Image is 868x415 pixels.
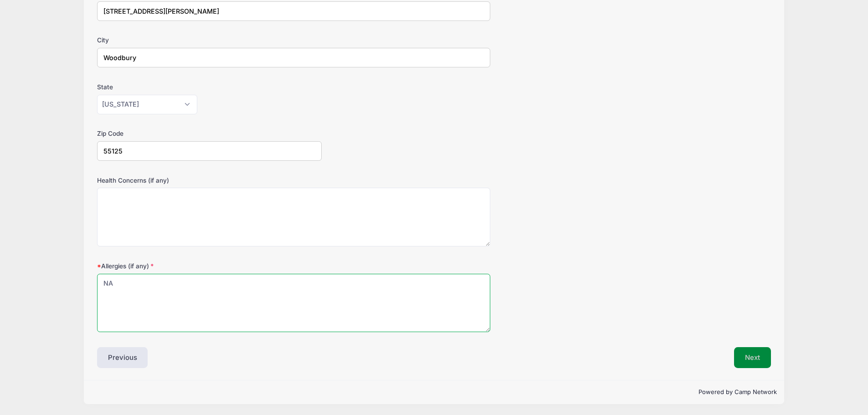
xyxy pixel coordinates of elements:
[97,347,148,368] button: Previous
[91,388,777,397] p: Powered by Camp Network
[97,36,322,45] label: City
[97,261,322,271] label: Allergies (if any)
[97,141,322,161] input: xxxxx
[97,176,322,185] label: Health Concerns (if any)
[734,347,771,368] button: Next
[97,82,322,92] label: State
[97,129,322,138] label: Zip Code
